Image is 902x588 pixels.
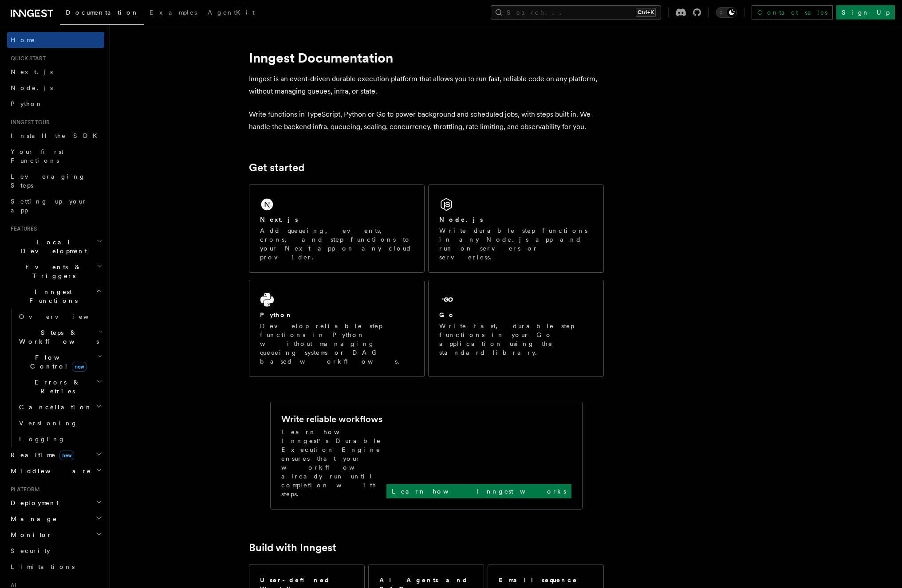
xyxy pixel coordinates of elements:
p: Write durable step functions in any Node.js app and run on servers or serverless. [439,226,593,262]
a: Contact sales [752,5,833,20]
span: Examples [150,9,197,16]
span: Local Development [7,238,97,255]
a: Get started [249,161,304,174]
button: Local Development [7,234,104,259]
p: Write functions in TypeScript, Python or Go to power background and scheduled jobs, with steps bu... [249,108,604,133]
span: Flow Control [16,353,98,371]
a: Overview [16,309,104,325]
p: Write fast, durable step functions in your Go application using the standard library. [439,321,593,357]
p: Develop reliable step functions in Python without managing queueing systems or DAG based workflows. [260,321,414,366]
h2: Next.js [260,215,298,224]
span: Logging [19,435,65,443]
h1: Inngest Documentation [249,50,604,66]
span: Manage [7,514,57,523]
span: Your first Functions [11,148,63,164]
button: Flow Controlnew [16,349,104,374]
button: Middleware [7,463,104,479]
span: Cancellation [16,403,92,412]
a: AgentKit [202,3,260,24]
a: Next.jsAdd queueing, events, crons, and step functions to your Next app on any cloud provider. [249,184,425,273]
p: Learn how Inngest's Durable Execution Engine ensures that your workflow already run until complet... [281,427,386,498]
button: Realtimenew [7,447,104,463]
button: Inngest Functions [7,284,104,309]
span: Platform [7,486,40,493]
h2: Node.js [439,215,483,224]
span: Next.js [11,68,53,75]
p: Add queueing, events, crons, and step functions to your Next app on any cloud provider. [260,226,414,262]
button: Deployment [7,495,104,511]
span: Quick start [7,55,46,62]
span: new [72,362,87,372]
a: Build with Inngest [249,541,336,554]
span: AgentKit [208,9,255,16]
h2: Write reliable workflows [281,413,382,425]
span: Inngest tour [7,119,50,126]
button: Toggle dark mode [716,7,737,18]
span: Python [11,100,43,107]
h2: Python [260,310,293,319]
span: Errors & Retries [16,378,96,396]
button: Events & Triggers [7,259,104,284]
a: Node.js [7,80,104,96]
a: Learn how Inngest works [386,484,571,498]
span: Overview [19,313,110,320]
button: Search...Ctrl+K [491,5,661,20]
a: Leveraging Steps [7,169,104,193]
a: Logging [16,431,104,447]
span: Home [11,35,35,44]
kbd: Ctrl+K [636,8,656,17]
p: Inngest is an event-driven durable execution platform that allows you to run fast, reliable code ... [249,73,604,98]
a: PythonDevelop reliable step functions in Python without managing queueing systems or DAG based wo... [249,280,425,377]
span: Node.js [11,84,53,91]
span: Middleware [7,466,91,475]
h2: Go [439,310,455,319]
span: Install the SDK [11,132,102,139]
button: Manage [7,511,104,527]
span: Monitor [7,530,52,539]
span: Security [11,547,50,554]
a: Install the SDK [7,128,104,144]
a: Setting up your app [7,193,104,218]
span: Features [7,225,37,232]
a: Home [7,32,104,48]
span: Documentation [66,9,139,16]
button: Cancellation [16,399,104,415]
a: Documentation [60,3,144,25]
h2: Email sequence [499,576,578,584]
span: Inngest Functions [7,287,96,305]
button: Monitor [7,527,104,543]
a: Node.jsWrite durable step functions in any Node.js app and run on servers or serverless. [428,184,604,273]
span: Deployment [7,498,59,507]
span: Limitations [11,563,75,570]
a: Python [7,96,104,112]
a: Next.js [7,64,104,80]
a: Your first Functions [7,144,104,169]
a: Versioning [16,415,104,431]
span: Steps & Workflows [16,328,99,346]
span: new [59,451,74,460]
button: Steps & Workflows [16,325,104,349]
p: Learn how Inngest works [392,487,566,496]
span: Realtime [7,451,74,459]
span: Setting up your app [11,198,87,214]
span: Leveraging Steps [11,173,86,189]
span: Events & Triggers [7,263,97,280]
button: Errors & Retries [16,374,104,399]
a: Examples [144,3,202,24]
a: Sign Up [836,5,895,20]
span: Versioning [19,419,78,427]
a: Security [7,543,104,559]
div: Inngest Functions [7,309,104,447]
a: GoWrite fast, durable step functions in your Go application using the standard library. [428,280,604,377]
a: Limitations [7,559,104,575]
